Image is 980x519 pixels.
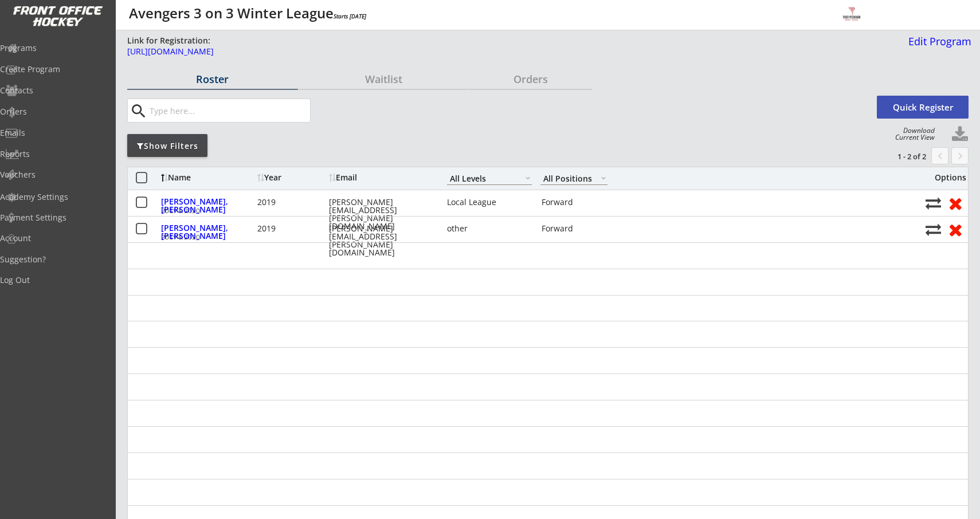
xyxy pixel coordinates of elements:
div: Orders [469,74,592,84]
button: search [129,102,148,120]
div: 2019 & 2020 [161,234,919,241]
button: keyboard_arrow_right [951,147,969,164]
div: 2019 & 2020 [161,207,919,214]
div: other [447,225,532,233]
div: Edit Program [904,36,971,46]
div: 1 - 2 of 2 [867,151,926,162]
button: Remove from roster (no refund) [944,221,966,238]
div: Year [257,174,326,182]
div: [PERSON_NAME], [PERSON_NAME] [161,198,254,214]
a: Edit Program [904,36,971,56]
em: Starts [DATE] [334,12,366,20]
div: [PERSON_NAME], [PERSON_NAME] [161,224,254,240]
button: Move player [926,222,941,237]
div: Options [926,174,966,182]
div: 2019 [257,198,326,206]
div: [URL][DOMAIN_NAME] [127,48,705,56]
div: Roster [127,74,298,84]
div: Show Filters [127,140,207,152]
div: Forward [542,198,609,206]
input: Type here... [147,99,310,122]
div: Download Current View [889,127,935,141]
button: Move player [926,195,941,211]
button: chevron_left [931,147,948,164]
div: Forward [542,225,609,233]
div: Email [329,174,432,182]
div: Local League [447,198,532,206]
div: Name [161,174,254,182]
a: [URL][DOMAIN_NAME] [127,48,705,62]
div: Link for Registration: [127,35,212,46]
button: Remove from roster (no refund) [944,194,966,212]
div: [PERSON_NAME][EMAIL_ADDRESS][PERSON_NAME][DOMAIN_NAME] [329,198,432,230]
button: Quick Register [877,96,969,119]
div: Waitlist [299,74,469,84]
div: 2019 [257,225,326,233]
button: Click to download full roster. Your browser settings may try to block it, check your security set... [951,126,969,143]
div: [PERSON_NAME][EMAIL_ADDRESS][PERSON_NAME][DOMAIN_NAME] [329,225,432,257]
